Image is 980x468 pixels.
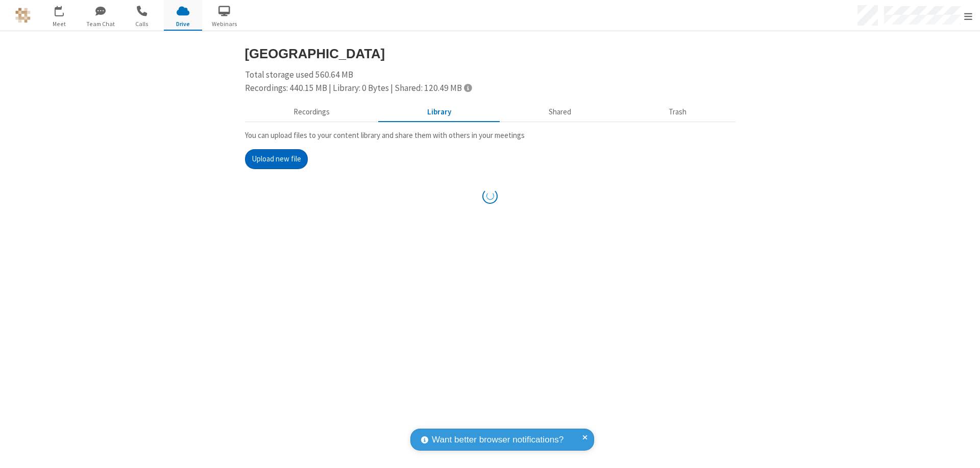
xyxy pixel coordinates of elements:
[245,103,379,122] button: Recorded meetings
[245,149,308,170] button: Upload new file
[245,82,736,95] div: Recordings: 440.15 MB | Library: 0 Bytes | Shared: 120.49 MB
[81,19,119,29] span: Team Chat
[122,19,161,29] span: Calls
[61,6,68,13] div: 1
[432,433,563,447] span: Want better browser notifications?
[954,441,972,461] iframe: Chat
[164,19,202,29] span: Drive
[245,46,736,61] h3: [GEOGRAPHIC_DATA]
[15,8,31,23] img: QA Selenium DO NOT DELETE OR CHANGE
[379,103,500,122] button: Content library
[620,103,736,122] button: Trash
[245,130,736,142] p: You can upload files to your content library and share them with others in your meetings
[500,103,620,122] button: Shared during meetings
[40,19,78,29] span: Meet
[245,68,736,95] div: Total storage used 560.64 MB
[205,19,243,29] span: Webinars
[464,83,472,92] span: Totals displayed include files that have been moved to the trash.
